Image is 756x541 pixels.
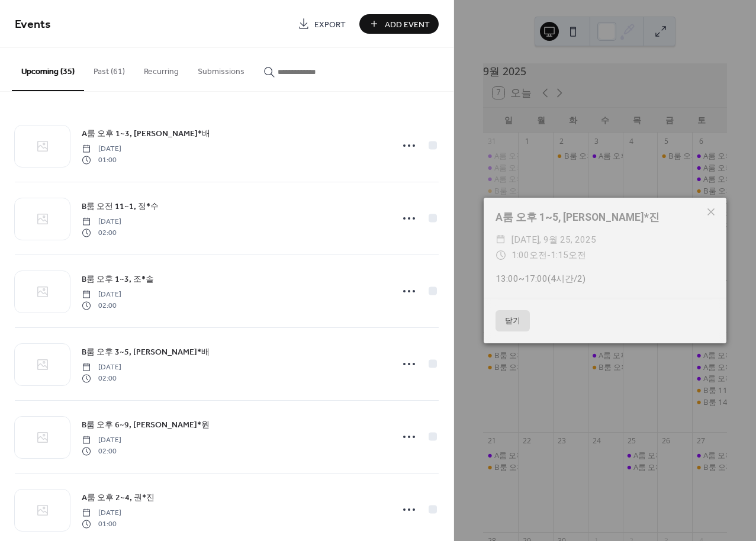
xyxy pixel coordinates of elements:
span: Export [314,18,346,31]
span: 02:00 [82,446,121,456]
span: B룸 오후 1~3, 조*솔 [82,273,154,286]
a: B룸 오후 6~9, [PERSON_NAME]*원 [82,418,210,431]
span: A룸 오후 2~4, 권*진 [82,492,155,504]
span: 01:00 [82,519,121,529]
a: A룸 오후 2~4, 권*진 [82,491,155,504]
button: Upcoming (35) [12,48,84,91]
span: B룸 오후 3~5, [PERSON_NAME]*배 [82,346,210,359]
span: [DATE] [82,144,121,154]
span: Events [15,13,51,36]
a: A룸 오후 1~3, [PERSON_NAME]*배 [82,127,210,140]
button: 닫기 [496,310,530,331]
span: 02:00 [82,300,121,311]
span: 1:15오전 [551,250,586,260]
span: [DATE], 9월 25, 2025 [511,232,596,247]
div: ​ [496,247,506,263]
div: 13:00~17:00(4시간/2) [484,272,726,286]
a: Export [289,14,355,34]
span: 01:00 [82,154,121,165]
div: A룸 오후 1~5, [PERSON_NAME]*진 [484,210,726,225]
a: B룸 오후 3~5, [PERSON_NAME]*배 [82,345,210,359]
span: A룸 오후 1~3, [PERSON_NAME]*배 [82,128,210,140]
div: ​ [496,232,506,247]
span: B룸 오전 11~1, 정*수 [82,201,159,213]
span: - [547,250,551,260]
button: Submissions [188,48,254,90]
span: [DATE] [82,217,121,227]
span: 02:00 [82,227,121,238]
span: [DATE] [82,289,121,300]
a: B룸 오후 1~3, 조*솔 [82,272,154,286]
button: Recurring [134,48,188,90]
button: Past (61) [84,48,134,90]
a: B룸 오전 11~1, 정*수 [82,199,159,213]
span: B룸 오후 6~9, [PERSON_NAME]*원 [82,419,210,431]
span: 02:00 [82,373,121,384]
span: Add Event [385,18,430,31]
span: [DATE] [82,362,121,373]
span: [DATE] [82,508,121,519]
button: Add Event [359,14,439,34]
span: 1:00오전 [511,250,547,260]
span: [DATE] [82,435,121,446]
